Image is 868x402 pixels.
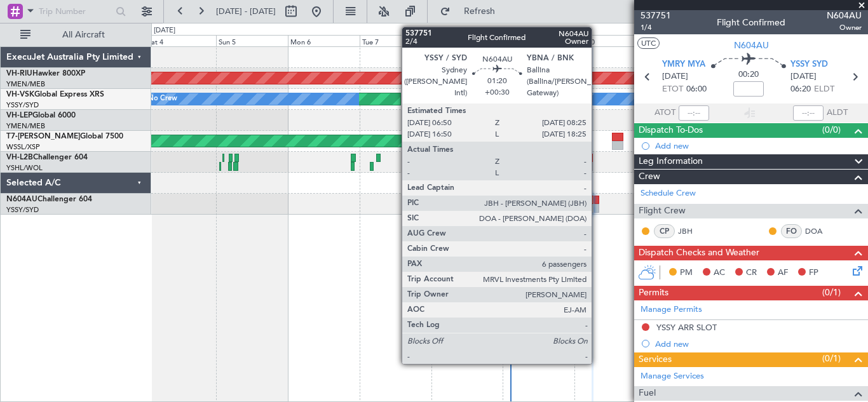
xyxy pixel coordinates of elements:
span: PM [680,267,693,279]
a: VH-RIUHawker 800XP [6,70,85,77]
span: 537751 [641,9,671,22]
span: ELDT [814,83,834,96]
button: UTC [637,37,660,49]
span: (0/0) [822,123,841,137]
a: VH-L2BChallenger 604 [6,154,88,161]
div: Fri 10 [574,35,646,46]
input: --:-- [679,105,709,121]
span: Dispatch Checks and Weather [639,246,759,260]
span: (0/1) [822,286,841,299]
span: [DATE] [662,70,688,83]
span: ETOT [662,83,683,96]
span: Refresh [453,7,506,16]
div: Sun 5 [216,35,288,46]
span: AF [778,267,788,279]
div: Wed 8 [431,35,503,46]
span: ALDT [827,107,848,119]
span: 06:20 [790,83,811,96]
div: Thu 9 [503,35,574,46]
div: MEL [431,90,446,109]
span: 00:20 [738,69,759,81]
span: N604AU [734,39,769,52]
a: DOA [805,225,834,237]
div: Tue 7 [360,35,431,46]
div: No Crew [148,90,177,109]
span: Permits [639,286,668,300]
span: 1/4 [641,22,671,33]
span: (0/1) [822,352,841,365]
button: Refresh [434,1,510,22]
span: ATOT [654,107,675,119]
span: VH-RIU [6,70,32,77]
span: 06:00 [686,83,707,96]
div: Flight Confirmed [717,16,785,29]
a: YSHL/WOL [6,163,43,173]
span: VH-LEP [6,112,32,119]
span: Dispatch To-Dos [639,123,703,138]
a: N604AUChallenger 604 [6,196,92,203]
span: Owner [827,22,862,33]
a: Manage Permits [641,304,702,316]
a: YSSY/SYD [6,205,39,215]
a: T7-[PERSON_NAME]Global 7500 [6,133,123,140]
span: Fuel [639,386,656,401]
a: YMEN/MEB [6,121,45,131]
span: [DATE] - [DATE] [216,6,276,17]
span: YMRY MYA [662,58,705,71]
span: Leg Information [639,154,703,169]
span: T7-[PERSON_NAME] [6,133,80,140]
a: YMEN/MEB [6,79,45,89]
span: CR [746,267,757,279]
span: N604AU [6,196,37,203]
div: Mon 6 [288,35,360,46]
span: Crew [639,170,660,184]
span: AC [714,267,725,279]
div: CP [654,224,675,238]
a: JBH [678,225,707,237]
div: FO [781,224,802,238]
div: [DATE] [154,25,175,36]
span: FP [809,267,818,279]
a: VH-VSKGlobal Express XRS [6,91,104,98]
span: [DATE] [790,70,817,83]
span: YSSY SYD [790,58,828,71]
div: Add new [655,140,862,151]
span: Flight Crew [639,204,686,218]
div: Add new [655,338,862,349]
a: VH-LEPGlobal 6000 [6,112,76,119]
div: YSSY ARR SLOT [656,322,717,333]
a: Manage Services [641,370,704,383]
span: VH-VSK [6,91,34,98]
a: YSSY/SYD [6,100,39,110]
span: N604AU [827,9,862,22]
input: Trip Number [39,2,112,21]
span: Services [639,352,672,367]
div: Sat 4 [145,35,217,46]
span: VH-L2B [6,154,33,161]
a: Schedule Crew [641,187,696,200]
span: All Aircraft [33,30,134,39]
a: WSSL/XSP [6,142,40,152]
button: All Aircraft [14,25,138,45]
